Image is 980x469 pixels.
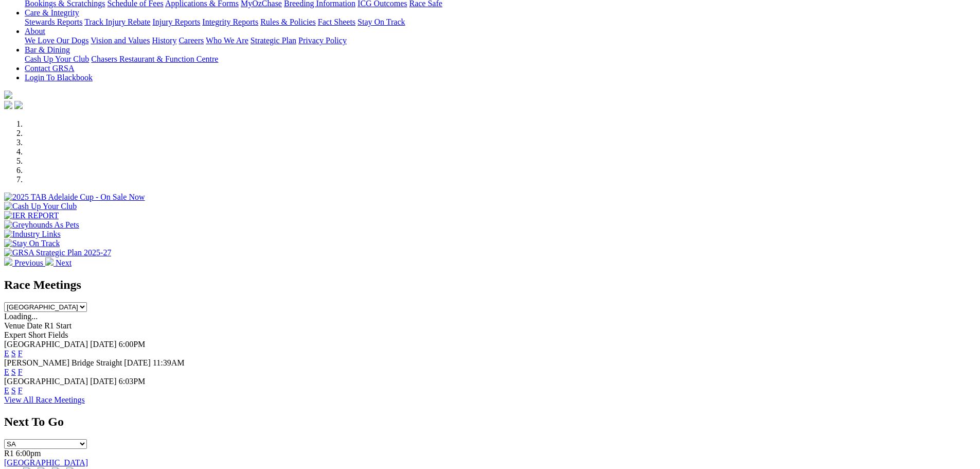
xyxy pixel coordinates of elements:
[298,36,347,45] a: Privacy Policy
[4,449,14,458] span: R1
[27,321,42,330] span: Date
[152,18,200,26] a: Injury Reports
[4,248,111,257] img: GRSA Strategic Plan 2025-27
[4,101,12,109] img: facebook.svg
[18,349,23,358] a: F
[4,458,88,467] a: [GEOGRAPHIC_DATA]
[14,101,23,109] img: twitter.svg
[56,258,72,267] span: Next
[25,36,88,45] a: We Love Our Dogs
[4,257,12,266] img: chevron-left-pager-white.svg
[4,230,61,239] img: Industry Links
[4,211,59,220] img: IER REPORT
[14,258,43,267] span: Previous
[4,340,88,349] span: [GEOGRAPHIC_DATA]
[4,358,122,367] span: [PERSON_NAME] Bridge Straight
[25,27,45,36] a: About
[4,91,12,99] img: logo-grsa-white.png
[4,368,9,376] a: E
[251,36,296,45] a: Strategic Plan
[4,415,976,429] h2: Next To Go
[25,18,82,26] a: Stewards Reports
[11,386,16,395] a: S
[318,18,355,26] a: Fact Sheets
[358,18,405,26] a: Stay On Track
[90,340,117,349] span: [DATE]
[18,386,23,395] a: F
[4,395,85,404] a: View All Race Meetings
[18,368,23,376] a: F
[45,258,72,267] a: Next
[4,278,976,292] h2: Race Meetings
[91,55,218,63] a: Chasers Restaurant & Function Centre
[202,18,258,26] a: Integrity Reports
[25,45,70,54] a: Bar & Dining
[4,239,60,248] img: Stay On Track
[25,55,89,63] a: Cash Up Your Club
[119,377,146,386] span: 6:03PM
[28,331,46,339] span: Short
[4,202,77,211] img: Cash Up Your Club
[25,55,976,64] div: Bar & Dining
[4,349,9,358] a: E
[25,36,976,45] div: About
[90,377,117,386] span: [DATE]
[48,331,68,339] span: Fields
[4,377,88,386] span: [GEOGRAPHIC_DATA]
[124,358,151,367] span: [DATE]
[119,340,146,349] span: 6:00PM
[260,18,316,26] a: Rules & Policies
[4,258,45,267] a: Previous
[45,257,54,266] img: chevron-right-pager-white.svg
[152,36,176,45] a: History
[11,349,16,358] a: S
[179,36,204,45] a: Careers
[11,368,16,376] a: S
[206,36,248,45] a: Who We Are
[84,18,150,26] a: Track Injury Rebate
[91,36,150,45] a: Vision and Values
[25,18,976,27] div: Care & Integrity
[4,321,25,330] span: Venue
[4,193,145,202] img: 2025 TAB Adelaide Cup - On Sale Now
[4,312,38,321] span: Loading...
[4,220,79,230] img: Greyhounds As Pets
[25,8,79,17] a: Care & Integrity
[25,64,74,73] a: Contact GRSA
[16,449,41,458] span: 6:00pm
[44,321,72,330] span: R1 Start
[153,358,185,367] span: 11:39AM
[4,331,26,339] span: Expert
[25,73,93,82] a: Login To Blackbook
[4,386,9,395] a: E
